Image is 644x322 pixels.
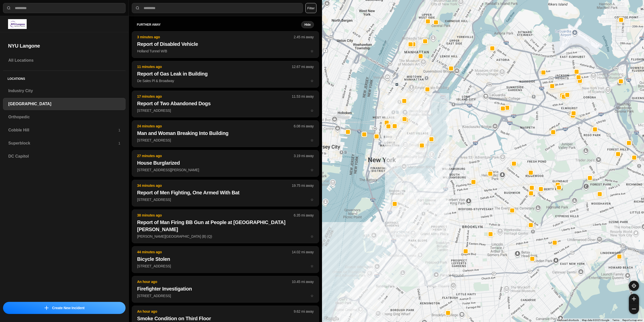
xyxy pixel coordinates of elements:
p: 11.53 mi away [292,94,314,99]
h3: Cobble Hill [8,127,118,133]
p: 38 minutes ago [137,213,294,218]
img: search [135,6,140,11]
button: zoom-out [629,304,639,314]
span: star [310,234,314,238]
p: 44 minutes ago [137,249,292,255]
p: 10.45 mi away [292,279,314,284]
p: 1 [118,141,120,146]
img: logo [8,19,27,29]
a: An hour ago10.45 mi awayFirefighter Investigation[STREET_ADDRESS]star [132,294,319,298]
p: Holland Tunnel W/B [137,49,314,54]
p: Create New Incident [52,305,85,310]
h2: Bicycle Stolen [137,256,314,263]
a: 11 minutes ago12.67 mi awayReport of Gas Leak in BuildingDe Sales Pl & Broadwaystar [132,79,319,83]
img: recenter [632,283,636,288]
h5: Locations [3,71,126,85]
p: An hour ago [137,309,294,314]
p: De Sales Pl & Broadway [137,78,314,83]
p: 1 [118,128,120,133]
p: 34 minutes ago [137,183,292,188]
h2: Man and Woman Breaking Into Building [137,130,314,137]
img: Google [323,315,340,322]
p: [PERSON_NAME][GEOGRAPHIC_DATA] (B) (Q) [137,234,314,239]
a: Industry City [3,85,126,97]
span: star [310,294,314,298]
button: Filter [305,3,316,13]
button: iconCreate New Incident [3,302,126,314]
h2: Report of Man Firing BB Gun at People at [GEOGRAPHIC_DATA][PERSON_NAME] [137,219,314,233]
span: star [310,79,314,83]
span: star [310,109,314,113]
h2: Report of Men Fighting, One Armed With Bat [137,189,314,196]
img: zoom-out [632,307,636,311]
button: zoom-in [629,294,639,304]
p: 24 minutes ago [137,124,294,129]
h3: Superblock [8,140,118,146]
button: 27 minutes ago3.19 mi awayHouse Burglarized[STREET_ADDRESS][PERSON_NAME]star [132,150,319,177]
p: 6.08 mi away [294,124,314,129]
p: An hour ago [137,279,292,284]
a: 44 minutes ago14.02 mi awayBicycle Stolen[STREET_ADDRESS]star [132,264,319,268]
span: star [310,198,314,202]
span: star [310,138,314,142]
h3: DC Capitol [8,153,120,159]
a: 38 minutes ago6.35 mi awayReport of Man Firing BB Gun at People at [GEOGRAPHIC_DATA][PERSON_NAME]... [132,234,319,238]
a: Open this area in Google Maps (opens a new window) [323,315,340,322]
a: 17 minutes ago11.53 mi awayReport of Two Abandoned Dogs[STREET_ADDRESS]star [132,108,319,113]
h3: [GEOGRAPHIC_DATA] [8,101,120,107]
a: Terms (opens in new tab) [612,319,619,321]
h2: Report of Gas Leak in Building [137,70,314,77]
a: [GEOGRAPHIC_DATA] [3,98,126,110]
h2: Smoke Condition on Third Floor [137,315,314,322]
img: icon [45,306,49,310]
p: [STREET_ADDRESS] [137,293,314,298]
p: 17 minutes ago [137,94,292,99]
button: 17 minutes ago11.53 mi awayReport of Two Abandoned Dogs[STREET_ADDRESS]star [132,91,319,117]
p: 2.45 mi away [294,34,314,40]
h2: NYU Langone [8,42,120,49]
p: 11 minutes ago [137,64,292,69]
span: star [310,264,314,268]
p: 9.62 mi away [294,309,314,314]
p: 19.75 mi away [292,183,314,188]
h3: Industry City [8,88,120,94]
h2: House Burglarized [137,159,314,166]
small: Hide [304,23,311,27]
button: 44 minutes ago14.02 mi awayBicycle Stolen[STREET_ADDRESS]star [132,246,319,273]
a: Report a map error [622,319,642,321]
button: Keyboard shortcuts [557,318,579,322]
a: Cobble Hill1 [3,124,126,136]
a: All Locations [3,54,126,66]
h2: Report of Disabled Vehicle [137,41,314,48]
span: Map data ©2025 Google [582,319,609,321]
p: 3 minutes ago [137,34,294,40]
p: 14.02 mi away [292,249,314,255]
a: 34 minutes ago19.75 mi awayReport of Men Fighting, One Armed With Bat[STREET_ADDRESS]star [132,197,319,202]
p: 12.67 mi away [292,64,314,69]
p: [STREET_ADDRESS] [137,138,314,143]
p: [STREET_ADDRESS][PERSON_NAME] [137,167,314,172]
button: 11 minutes ago12.67 mi awayReport of Gas Leak in BuildingDe Sales Pl & Broadwaystar [132,61,319,88]
button: Hide [301,21,314,28]
button: 3 minutes ago2.45 mi awayReport of Disabled VehicleHolland Tunnel W/Bstar [132,31,319,58]
img: search [6,6,11,11]
p: [STREET_ADDRESS] [137,108,314,113]
button: 38 minutes ago6.35 mi awayReport of Man Firing BB Gun at People at [GEOGRAPHIC_DATA][PERSON_NAME]... [132,209,319,243]
a: DC Capitol [3,150,126,162]
span: star [310,168,314,172]
h2: Firefighter Investigation [137,285,314,292]
button: An hour ago10.45 mi awayFirefighter Investigation[STREET_ADDRESS]star [132,276,319,303]
a: 27 minutes ago3.19 mi awayHouse Burglarized[STREET_ADDRESS][PERSON_NAME]star [132,168,319,172]
p: [STREET_ADDRESS] [137,197,314,202]
a: 24 minutes ago6.08 mi awayMan and Woman Breaking Into Building[STREET_ADDRESS]star [132,138,319,142]
a: Orthopedic [3,111,126,123]
h2: Report of Two Abandoned Dogs [137,100,314,107]
img: zoom-in [632,297,636,301]
h5: further away [137,23,301,27]
h3: Orthopedic [8,114,120,120]
p: 3.19 mi away [294,153,314,158]
button: 24 minutes ago6.08 mi awayMan and Woman Breaking Into Building[STREET_ADDRESS]star [132,120,319,147]
p: 27 minutes ago [137,153,294,158]
p: 6.35 mi away [294,213,314,218]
